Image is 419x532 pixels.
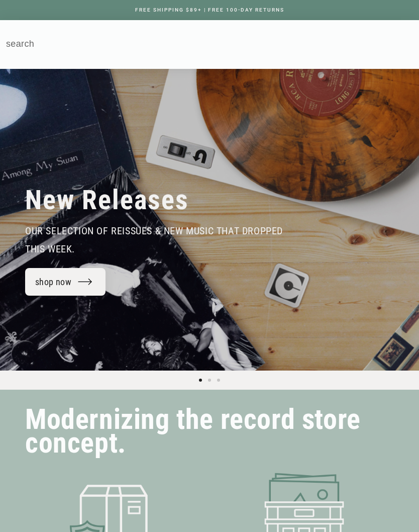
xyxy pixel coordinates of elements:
button: Load slide 3 of 3 [214,376,223,385]
h2: New Releases [25,184,189,217]
h2: Modernizing the record store concept. [25,408,394,455]
span: our selection of reissues & new music that dropped this week. [25,225,283,255]
input: search [1,32,391,57]
button: Load slide 2 of 3 [205,376,214,385]
button: Load slide 1 of 3 [196,376,205,385]
a: shop now [25,268,106,296]
a: FREE SHIPPING $89+ | FREE 100-DAY RETURNS [125,7,294,13]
